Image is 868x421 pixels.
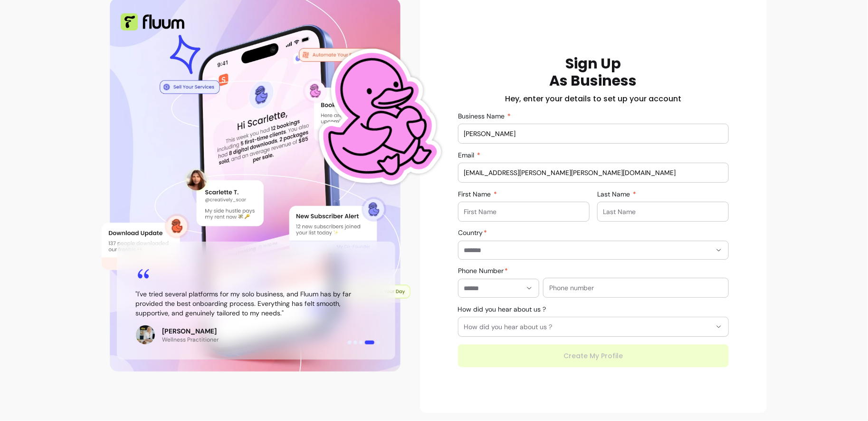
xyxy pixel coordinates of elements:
button: Show suggestions [711,243,726,258]
input: First Name [464,207,583,216]
blockquote: " I've tried several platforms for my solo business, and Fluum has by far provided the best onboa... [136,289,376,318]
h1: Sign Up As Business [550,55,637,89]
img: Fluum Logo [121,13,184,30]
button: Show suggestions [522,281,537,296]
input: Phone Number [464,284,522,293]
input: Email [464,168,723,177]
p: Wellness Practitioner [162,336,219,343]
input: Country [464,245,696,255]
button: How did you hear about us ? [458,317,728,336]
h2: Hey, enter your details to set up your account [505,93,681,105]
span: First Name [458,190,493,198]
label: Country [458,228,491,237]
label: Phone Number [458,266,512,275]
span: How did you hear about us ? [464,322,711,332]
img: Fluum Duck sticker [297,12,453,223]
p: [PERSON_NAME] [162,326,219,336]
input: Phone number [549,283,723,293]
input: Business Name [464,129,723,138]
input: Last Name [603,207,723,216]
img: Review avatar [136,325,155,344]
label: How did you hear about us ? [458,304,550,314]
span: Last Name [598,190,632,198]
span: Business Name [458,112,507,120]
span: Email [458,151,477,159]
